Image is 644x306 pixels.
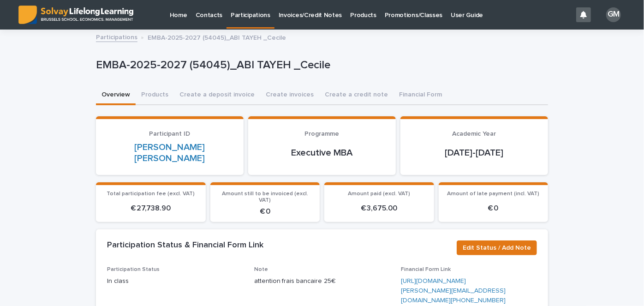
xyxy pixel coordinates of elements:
img: ED0IkcNQHGZZMpCVrDht [18,6,133,24]
p: € 27,738.90 [101,204,200,213]
button: Create a deposit invoice [174,86,260,105]
span: Note [254,267,268,272]
span: Edit Status / Add Note [463,243,531,252]
p: EMBA-2025-2027 (54045)_ABI TAYEH _Cecile [148,32,286,42]
h2: Participation Status & Financial Form Link [107,240,263,251]
p: In class [107,276,243,286]
span: Participation Status [107,267,160,272]
button: Products [136,86,174,105]
a: [PERSON_NAME] [PERSON_NAME] [107,142,233,164]
p: € 0 [216,207,315,216]
div: GM [606,7,621,22]
a: [URL][DOMAIN_NAME][PERSON_NAME][EMAIL_ADDRESS][DOMAIN_NAME][PHONE_NUMBER] [401,278,506,304]
button: Create a credit note [319,86,394,105]
p: EMBA-2025-2027 (54045)_ABI TAYEH _Cecile [96,59,544,72]
span: Academic Year [453,131,496,137]
span: Programme [305,131,340,137]
button: Overview [96,86,136,105]
span: Amount of late payment (incl. VAT) [447,191,539,197]
p: attention frais bancaire 25€ [254,276,390,286]
p: [DATE]-[DATE] [411,147,537,158]
span: Total participation fee (excl. VAT) [107,191,195,197]
span: Amount still to be invoiced (excl. VAT) [222,191,308,203]
button: Create invoices [260,86,319,105]
button: Edit Status / Add Note [457,240,537,255]
p: Executive MBA [259,147,385,158]
p: € 0 [444,204,543,213]
span: Financial Form Link [401,267,451,272]
p: € 3,675.00 [330,204,429,213]
button: Financial Form [394,86,447,105]
a: Participations [96,31,137,42]
span: Participant ID [149,131,191,137]
span: Amount paid (excl. VAT) [348,191,410,197]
